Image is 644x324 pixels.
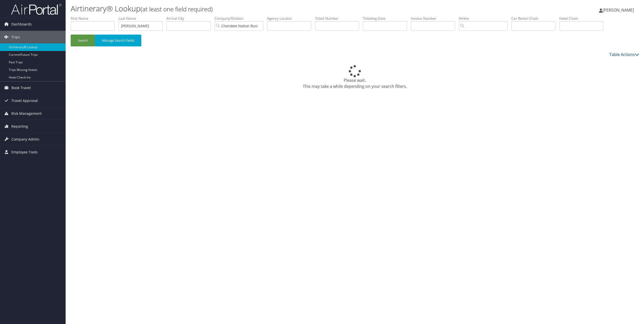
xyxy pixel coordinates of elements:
[214,16,267,21] label: Company/Division
[11,31,20,43] span: Trips
[315,16,363,21] label: Ticket Number
[119,16,167,21] label: Last Name
[95,35,141,46] button: Manage Search Fields
[71,35,95,46] button: Search
[511,16,559,21] label: Car Rental Chain
[459,16,511,21] label: Airline
[411,16,459,21] label: Invoice Number
[11,133,39,146] span: Company Admin
[11,82,31,94] span: Book Travel
[11,18,32,31] span: Dashboards
[141,5,213,13] small: (at least one field required)
[11,120,28,133] span: Reporting
[267,16,315,21] label: Agency Locator
[71,65,639,89] div: Please wait. This may take a while depending on your search filters.
[11,146,38,158] span: Employee Tools
[559,16,607,21] label: Hotel Chain
[71,16,119,21] label: First Name
[603,7,634,13] span: [PERSON_NAME]
[167,16,214,21] label: Arrival City
[363,16,411,21] label: Ticketing Date
[609,52,639,57] a: Table Actions
[11,107,42,120] span: Risk Management
[11,3,62,15] img: airportal-logo.png
[71,3,449,14] h1: Airtinerary® Lookup
[11,94,38,107] span: Travel Approval
[599,3,639,18] a: [PERSON_NAME]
